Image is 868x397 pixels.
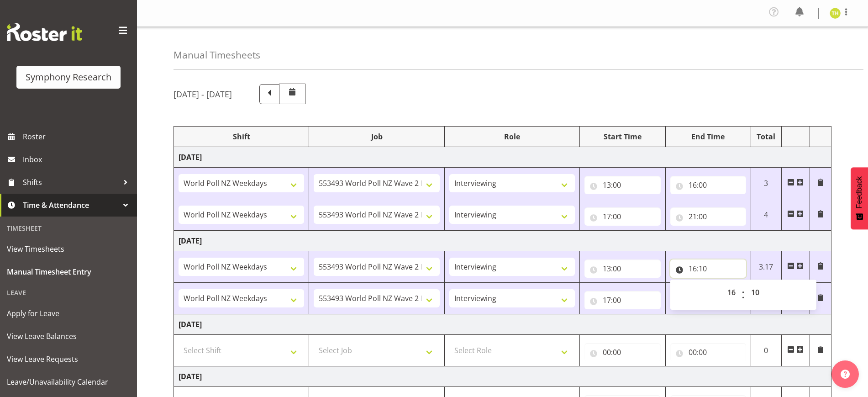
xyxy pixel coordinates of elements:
input: Click to select... [670,259,746,278]
a: Apply for Leave [2,302,135,325]
td: 3 [751,168,781,199]
h5: [DATE] - [DATE] [174,89,232,99]
span: Inbox [23,153,132,166]
span: Roster [23,130,132,143]
div: End Time [670,131,746,142]
td: 3.17 [751,251,781,283]
img: help-xxl-2.png [841,370,850,379]
a: View Leave Requests [2,348,135,371]
div: Job [314,131,439,142]
span: Manual Timesheet Entry [7,265,130,279]
td: 0 [751,335,781,366]
span: View Leave Requests [7,352,130,366]
div: Leave [2,283,135,302]
span: Time & Attendance [23,198,119,212]
div: Shift [179,131,304,142]
div: Timesheet [2,219,135,238]
a: View Leave Balances [2,325,135,348]
div: Total [756,131,777,142]
div: Role [449,131,575,142]
div: Symphony Research [26,70,111,84]
div: Start Time [584,131,660,142]
span: Shifts [23,175,119,189]
span: View Leave Balances [7,329,130,343]
a: Manual Timesheet Entry [2,260,135,283]
input: Click to select... [584,176,660,194]
input: Click to select... [670,343,746,361]
input: Click to select... [584,343,660,361]
button: Feedback - Show survey [851,167,868,229]
span: View Timesheets [7,242,130,256]
span: : [742,283,745,306]
input: Click to select... [670,207,746,226]
h4: Manual Timesheets [174,50,260,60]
input: Click to select... [584,259,660,278]
img: Rosterit website logo [7,23,82,41]
td: [DATE] [174,366,831,387]
span: Feedback [855,176,863,208]
a: View Timesheets [2,238,135,260]
td: [DATE] [174,314,831,335]
a: Leave/Unavailability Calendar [2,371,135,393]
input: Click to select... [584,207,660,226]
td: [DATE] [174,147,831,168]
td: [DATE] [174,231,831,251]
input: Click to select... [584,291,660,309]
input: Click to select... [670,176,746,194]
span: Apply for Leave [7,307,130,320]
img: tristan-healley11868.jpg [830,8,841,19]
td: 4 [751,199,781,231]
span: Leave/Unavailability Calendar [7,375,130,389]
